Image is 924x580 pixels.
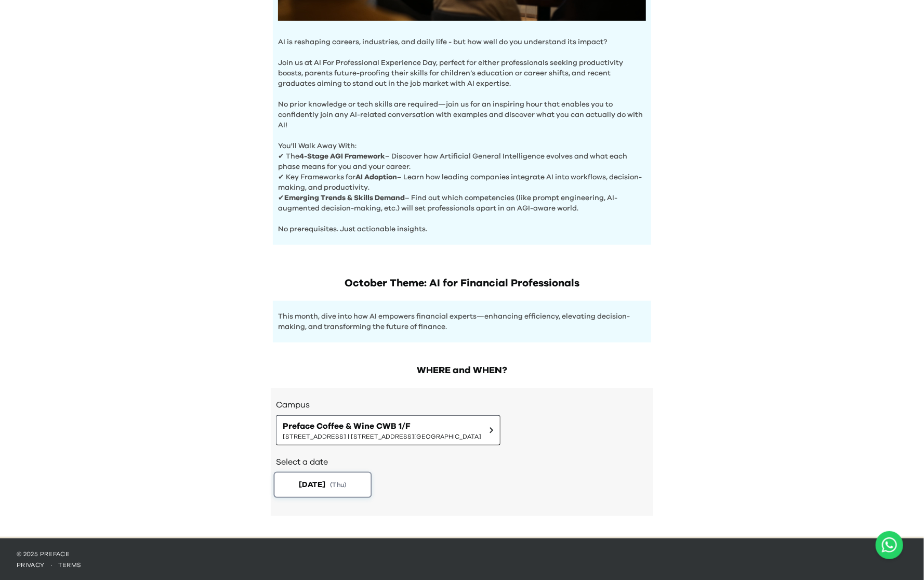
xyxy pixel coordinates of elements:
[273,276,651,291] h1: October Theme: AI for Financial Professionals
[278,47,646,89] p: Join us at AI For Professional Experience Day, perfect for either professionals seeking productiv...
[278,172,646,193] p: ✔ Key Frameworks for – Learn how leading companies integrate AI into workflows, decision-making, ...
[278,37,646,47] p: AI is reshaping careers, industries, and daily life - but how well do you understand its impact?
[274,472,372,498] button: [DATE](Thu)
[283,432,481,441] span: [STREET_ADDRESS] | [STREET_ADDRESS][GEOGRAPHIC_DATA]
[58,562,82,568] a: terms
[278,89,646,130] p: No prior knowledge or tech skills are required—join us for an inspiring hour that enables you to ...
[278,311,646,332] p: This month, dive into how AI empowers financial experts—enhancing efficiency, elevating decision-...
[271,363,653,378] h2: WHERE and WHEN?
[299,479,325,490] span: [DATE]
[278,214,646,234] p: No prerequisites. Just actionable insights.
[276,415,500,445] button: Preface Coffee & Wine CWB 1/F[STREET_ADDRESS] | [STREET_ADDRESS][GEOGRAPHIC_DATA]
[283,420,481,432] span: Preface Coffee & Wine CWB 1/F
[278,130,646,151] p: You'll Walk Away With:
[876,531,903,559] button: Open WhatsApp chat
[276,399,648,411] h3: Campus
[17,562,45,568] a: privacy
[278,151,646,172] p: ✔ The – Discover how Artificial General Intelligence evolves and what each phase means for you an...
[276,456,648,468] h2: Select a date
[17,550,907,558] p: © 2025 Preface
[278,193,646,214] p: ✔ – Find out which competencies (like prompt engineering, AI-augmented decision-making, etc.) wil...
[876,531,903,559] a: Chat with us on WhatsApp
[330,480,347,489] span: ( Thu )
[299,153,385,160] b: 4-Stage AGI Framework
[284,194,405,202] b: Emerging Trends & Skills Demand
[45,562,58,568] span: ·
[355,174,397,181] b: AI Adoption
